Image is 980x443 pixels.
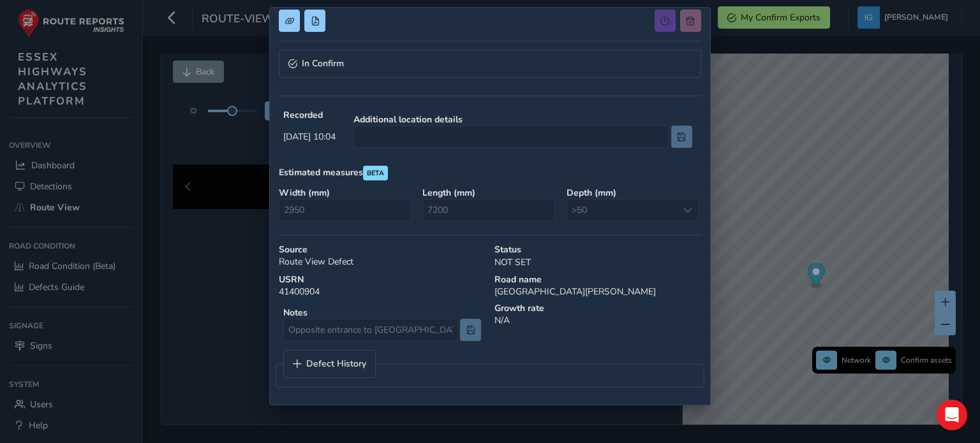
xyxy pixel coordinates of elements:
[302,59,344,68] span: In Confirm
[306,359,366,368] span: Defect History
[494,243,701,256] strong: Status
[567,187,701,199] strong: Depth ( mm )
[279,243,486,256] strong: Source
[274,239,490,273] div: Route View Defect
[494,256,701,269] p: NOT SET
[353,113,692,126] strong: Additional location details
[283,131,336,143] span: [DATE] 10:04
[494,302,701,314] strong: Growth rate
[279,166,363,178] strong: Estimated measures
[422,187,557,199] strong: Length ( mm )
[937,400,967,430] div: Open Intercom Messenger
[494,273,701,286] strong: Road name
[283,307,481,319] strong: Notes
[279,273,486,286] strong: USRN
[283,109,336,121] strong: Recorded
[490,269,706,302] div: [GEOGRAPHIC_DATA][PERSON_NAME]
[279,50,701,78] a: Expand
[279,187,413,199] strong: Width ( mm )
[284,351,375,377] a: Defect History
[367,168,384,178] span: BETA
[490,298,706,350] div: N/A
[274,269,490,302] div: 41400904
